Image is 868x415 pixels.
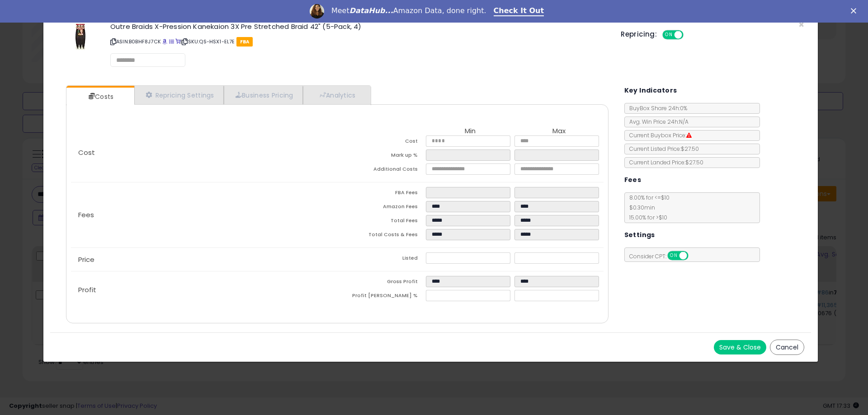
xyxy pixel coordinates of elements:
h3: Outre Braids X-Pression Kanekaion 3X Pre Stretched Braid 42" (5-Pack, 4) [110,23,607,30]
td: Mark up % [337,149,426,163]
h5: Fees [624,174,642,186]
p: ASIN: B0BHF8J7CK | SKU: QS-HSX1-EL7E [110,34,607,49]
td: Amazon Fees [337,201,426,215]
i: DataHub... [349,6,393,15]
span: Current Landed Price: $27.50 [625,159,703,166]
div: Meet Amazon Data, done right. [331,6,486,15]
p: Fees [71,211,337,219]
a: Costs [66,88,133,106]
th: Max [514,127,603,135]
a: Analytics [303,86,370,104]
button: Cancel [770,340,804,355]
a: Business Pricing [224,86,303,104]
a: BuyBox page [162,38,167,45]
a: Check It Out [494,6,544,16]
td: Cost [337,135,426,149]
td: Profit [PERSON_NAME] % [337,290,426,304]
a: All offer listings [169,38,174,45]
span: Current Buybox Price: [625,131,692,139]
span: Avg. Win Price 24h: N/A [625,118,689,126]
span: OFF [682,31,697,39]
p: Price [71,256,337,263]
span: 15.00 % for > $10 [625,214,667,221]
span: × [798,18,804,31]
span: Current Listed Price: $27.50 [625,145,699,153]
a: Your listing only [175,38,180,45]
span: 8.00 % for <= $10 [625,194,670,221]
th: Min [426,127,514,135]
td: FBA Fees [337,187,426,201]
span: ON [663,31,675,39]
span: $0.30 min [625,204,655,211]
td: Total Costs & Fees [337,229,426,243]
span: OFF [687,252,701,260]
span: ON [668,252,679,260]
h5: Key Indicators [624,85,677,96]
i: Suppressed Buy Box [686,133,692,138]
h5: Repricing: [621,31,657,38]
a: Repricing Settings [134,86,224,104]
h5: Settings [624,229,655,241]
span: FBA [236,37,253,47]
img: Profile image for Georgie [310,4,324,19]
div: Close [851,8,860,14]
p: Cost [71,149,337,156]
td: Total Fees [337,215,426,229]
span: BuyBox Share 24h: 0% [625,104,687,112]
td: Additional Costs [337,163,426,177]
img: 41DlL6pcC0L._SL60_.jpg [67,23,94,50]
p: Profit [71,286,337,294]
button: Save & Close [714,340,766,354]
td: Gross Profit [337,276,426,290]
td: Listed [337,252,426,266]
span: Consider CPT: [625,252,700,260]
